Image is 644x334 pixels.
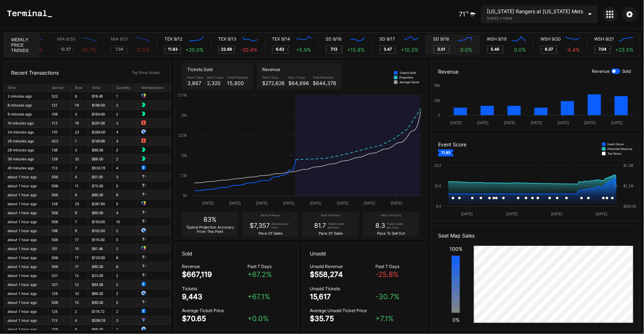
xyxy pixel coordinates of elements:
div: about 1 hour ago [8,229,44,233]
td: 2 [112,155,138,164]
text: 7.34 [115,47,123,52]
td: 129 [48,289,71,298]
div: + 5.9 % [296,47,311,53]
div: Past 7 Days [187,76,203,79]
div: about 1 hour ago [8,184,44,188]
td: 1 [71,137,88,146]
td: $115.00 [88,235,112,244]
td: $174.72 [88,307,112,316]
div: 9 minutes ago [8,112,44,116]
text: 13.2 [434,164,442,168]
div: about 1 hour ago [8,309,44,314]
div: Next 7 Days [288,76,309,79]
div: 0% [452,317,460,323]
div: $35.75 [310,314,334,323]
div: Typical Projection Accuracy From This Point [186,225,235,234]
text: $1.1M [624,184,634,188]
td: 5 [112,182,138,190]
td: $150.00 [88,217,112,226]
div: TEX 9/13 [218,36,236,42]
text: 8.4 [436,204,441,208]
td: 113 [48,119,71,128]
div: about 1 hour ago [8,237,44,242]
text: 17.5k [178,93,187,97]
div: Sold [622,69,631,74]
text: 25k [434,99,441,103]
div: $558,274 [310,270,343,279]
div: $667,119 [182,270,212,279]
img: 45974bcc7eb787447536.png [141,282,146,286]
div: -4.4 % [566,47,580,53]
div: about 1 hour ago [8,246,44,251]
td: $23.00 [88,271,112,280]
text: [DATE] [531,121,542,125]
td: $90.00 [88,298,112,307]
div: [US_STATE] Rangers at [US_STATE] Mets [487,8,583,14]
div: [DATE] 7:10PM [487,16,583,20]
td: $68.00 [88,155,112,164]
td: 508 [48,190,71,199]
div: about 1 hour ago [8,273,44,278]
div: 81.7 [314,222,326,229]
text: 8.37 [545,47,553,52]
div: $7,357 [250,222,270,229]
text: 7.5k [180,174,187,178]
div: 83% [203,216,217,223]
img: 7c694e75740273bc7910.png [141,156,146,161]
div: Average Ticket Price [182,308,247,313]
td: 423 [48,137,71,146]
div: -18.7 % [80,47,96,53]
text: 50k [434,84,441,88]
text: [DATE] [364,201,375,205]
text: [DATE] [461,212,473,216]
td: 3 [71,110,88,119]
div: Tickets sold per hour [387,222,407,229]
div: Weekly Price Trends [4,33,40,57]
td: 3 [112,119,138,128]
img: 6afde86b50241f8a6c64.png [141,327,146,331]
div: + 10.3 % [401,47,418,53]
div: 2 minutes ago [8,94,44,98]
td: 17 [71,262,88,271]
div: 8 minutes ago [8,103,44,107]
div: Next 24 Hours [366,213,416,218]
text: 15k [181,113,187,117]
td: 121 [48,101,71,110]
td: $261.90 [88,199,112,208]
div: Unsold Tickets [310,286,375,291]
td: 126 [48,199,71,208]
text: [DATE] [391,201,402,205]
td: 3 [112,173,138,182]
div: 0.0 % [460,47,472,53]
div: about 1 hour ago [8,211,44,215]
text: [DATE] [504,121,515,125]
td: 5 [112,199,138,208]
td: $19.40 [88,92,112,101]
td: 3 [71,146,88,155]
div: about 1 hour ago [8,264,44,269]
div: + 67.2 % [247,270,291,279]
td: 506 [48,298,71,307]
td: 508 [48,253,71,262]
img: 11375d9cff1df7562b3f.png [141,237,146,241]
div: Seat Map Sales [431,225,640,246]
td: 6 [112,262,138,271]
td: $268.00 [88,128,112,137]
td: 7 [71,164,88,173]
img: 11375d9cff1df7562b3f.png [141,174,146,179]
div: about 1 hour ago [8,282,44,287]
div: 29 minutes ago [8,148,44,152]
div: $70.65 [182,314,206,323]
div: 100% [450,246,462,252]
td: 101 [48,244,71,253]
div: about 1 hour ago [8,175,44,179]
text: 22.68 [221,47,232,52]
td: 125 [48,307,71,316]
td: 10 [112,217,138,226]
td: 8 [71,92,88,101]
div: 8.3 [375,222,385,229]
td: $81.48 [88,244,112,253]
div: Past 7 Days [262,76,285,79]
img: 7c694e75740273bc7910.png [141,103,146,107]
text: [DATE] [229,201,241,205]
